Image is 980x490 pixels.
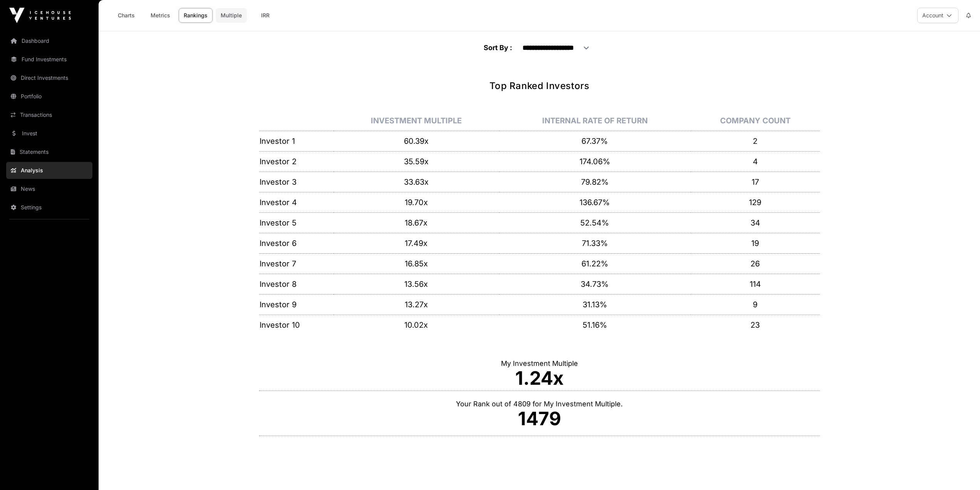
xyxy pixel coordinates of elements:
p: 114 [691,279,819,290]
p: 13.56x [334,279,499,290]
p: 34.73% [499,279,691,290]
p: 1.24x [259,369,820,387]
p: 10.02x [334,320,499,330]
p: 23 [691,320,819,330]
p: 31.13% [499,299,691,310]
img: Icehouse Ventures Logo [9,8,71,23]
p: Investor 4 [260,197,333,208]
p: 71.33% [499,238,691,249]
p: 9 [691,299,819,310]
a: Metrics [145,8,176,23]
p: Investor 1 [260,136,333,146]
a: Dashboard [6,32,92,49]
a: Portfolio [6,88,92,105]
a: IRR [250,8,281,23]
p: 52.54% [499,217,691,228]
p: 60.39x [334,136,499,146]
p: Investor 8 [260,279,333,290]
a: Rankings [179,8,213,23]
iframe: Chat Widget [941,453,980,490]
p: 4 [691,156,819,167]
th: Investment Multiple [333,111,499,131]
p: Investor 3 [260,177,333,187]
p: 18.67x [334,217,499,228]
p: 34 [691,217,819,228]
p: 13.27x [334,299,499,310]
p: 33.63x [334,177,499,187]
h1: Top Ranked Investors [259,80,820,92]
th: Internal Rate of Return [499,111,691,131]
a: News [6,180,92,197]
p: 19.70x [334,197,499,208]
p: 17 [691,177,819,187]
p: 51.16% [499,320,691,330]
a: Invest [6,125,92,142]
a: Statements [6,143,92,160]
p: 129 [691,197,819,208]
p: 2 [691,136,819,146]
p: Investor 2 [260,156,333,167]
p: Investor 7 [260,258,333,269]
p: Your Rank out of 4809 for My Investment Multiple. [259,399,820,409]
a: Charts [111,8,142,23]
a: Direct Investments [6,69,92,86]
a: Fund Investments [6,51,92,68]
p: 19 [691,238,819,249]
p: 174.06% [499,156,691,167]
p: 79.82% [499,177,691,187]
p: Investor 10 [260,320,333,330]
a: Multiple [216,8,247,23]
a: Settings [6,199,92,216]
p: Investor 5 [260,217,333,228]
p: 35.59x [334,156,499,167]
p: 61.22% [499,258,691,269]
a: Transactions [6,106,92,123]
p: 17.49x [334,238,499,249]
button: Account [917,8,958,23]
p: My Investment Multiple [259,358,820,369]
p: 1479 [259,409,820,428]
p: Sort By : [484,42,512,53]
p: 136.67% [499,197,691,208]
p: 67.37% [499,136,691,146]
p: Investor 6 [260,238,333,249]
a: Analysis [6,162,92,179]
p: 26 [691,258,819,269]
p: Investor 9 [260,299,333,310]
th: Company Count [691,111,819,131]
p: 16.85x [334,258,499,269]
